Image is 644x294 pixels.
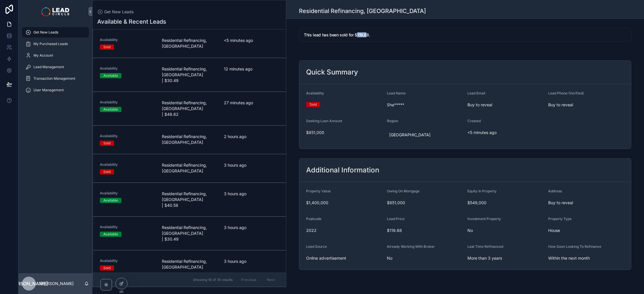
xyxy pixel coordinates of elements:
span: Property Value [306,189,331,193]
div: Sold [103,265,111,271]
span: Address [548,189,562,193]
span: 3 hours ago [224,191,279,197]
span: $851,000 [387,200,463,206]
a: AvailabilityAvailableResidential Refinancing, [GEOGRAPHIC_DATA] | $30.4912 minutes ago [93,58,286,92]
a: AvailabilityAvailableResidential Refinancing, [GEOGRAPHIC_DATA] | $40.583 hours ago [93,183,286,217]
h1: Available & Recent Leads [97,18,166,26]
a: AvailabilityAvailableResidential Refinancing, [GEOGRAPHIC_DATA] | $48.6227 minutes ago [93,92,286,126]
a: User Management [22,85,89,95]
h5: This lead has been sold for $119.88. [304,33,626,37]
span: $549,000 [467,200,544,206]
a: Get New Leads [97,9,134,15]
span: 12 minutes ago [224,66,279,72]
span: No [467,228,544,233]
a: AvailabilitySoldResidential Refinancing, [GEOGRAPHIC_DATA]2 hours ago [93,126,286,154]
span: Availability [306,91,324,95]
span: Availability [100,66,155,71]
a: AvailabilitySoldResidential Refinancing, [GEOGRAPHIC_DATA]3 hours ago [93,250,286,279]
span: My Purchased Leads [33,42,68,46]
div: Available [103,198,118,203]
span: Created [467,119,481,123]
span: Get New Leads [104,9,134,15]
div: Available [103,73,118,78]
span: 2022 [306,228,382,233]
span: <5 minutes ago [467,130,544,135]
span: Lead Managament [33,65,64,69]
span: [GEOGRAPHIC_DATA] [389,132,430,138]
span: Equity In Property [467,189,497,193]
span: Buy to reveal [548,102,624,108]
span: No [387,255,463,261]
span: Availability [100,38,155,42]
div: Sold [103,44,111,50]
span: Showing 18 of 18 results [193,278,233,282]
span: Transaction Management [33,76,75,81]
span: 3 hours ago [224,162,279,168]
span: Buy to reveal [467,102,544,108]
span: Residential Refinancing, [GEOGRAPHIC_DATA] [162,258,217,270]
span: Availability [100,100,155,105]
span: Availability [100,162,155,167]
span: User Management [33,88,64,92]
span: Lead Price [387,217,405,221]
span: Availability [100,225,155,229]
a: AvailabilitySoldResidential Refinancing, [GEOGRAPHIC_DATA]<5 minutes ago [93,29,286,58]
span: Last Time Refinanced [467,244,503,249]
span: Property Type [548,217,572,221]
span: Availability [100,191,155,196]
span: Lead Phone (Verified) [548,91,584,95]
span: Online advertisement [306,255,382,261]
a: Transaction Management [22,73,89,84]
span: Residential Refinancing, [GEOGRAPHIC_DATA] | $48.62 [162,100,217,117]
span: 2 hours ago [224,134,279,139]
img: App logo [42,7,69,16]
h2: Quick Summary [306,68,358,77]
div: Sold [310,102,317,107]
span: My Account [33,53,53,58]
span: Lead Source [306,244,327,249]
span: 3 hours ago [224,258,279,264]
a: AvailabilityAvailableResidential Refinancing, [GEOGRAPHIC_DATA] | $30.493 hours ago [93,217,286,250]
span: Lead Email [467,91,485,95]
span: Buy to reveal [548,200,624,206]
span: Owing On Mortgage [387,189,420,193]
a: My Account [22,50,89,61]
span: Residential Refinancing, [GEOGRAPHIC_DATA] | $30.49 [162,66,217,83]
span: How Soon Looking To Refinance [548,244,601,249]
span: $119.88 [387,228,463,233]
span: 27 minutes ago [224,100,279,106]
span: Residential Refinancing, [GEOGRAPHIC_DATA] [162,162,217,174]
span: Postcode [306,217,321,221]
span: Already Working With Broker [387,244,435,249]
span: $1,400,000 [306,200,382,206]
h1: Residential Refinancing, [GEOGRAPHIC_DATA] [299,7,426,15]
h2: Additional Information [306,165,379,175]
span: Residential Refinancing, [GEOGRAPHIC_DATA] | $30.49 [162,225,217,242]
div: Available [103,107,118,112]
span: Investment Property [467,217,501,221]
span: Region [387,119,398,123]
span: <5 minutes ago [224,38,279,43]
div: Sold [103,169,111,174]
div: Available [103,232,118,237]
a: My Purchased Leads [22,39,89,49]
a: Get New Leads [22,27,89,38]
span: $851,000 [306,130,382,135]
span: Within the next month [548,255,624,261]
span: Residential Refinancing, [GEOGRAPHIC_DATA] [162,134,217,145]
span: Residential Refinancing, [GEOGRAPHIC_DATA] | $40.58 [162,191,217,208]
div: scrollable content [18,23,92,103]
span: [PERSON_NAME] [10,280,48,287]
span: Seeking Loan Amount [306,119,342,123]
span: Get New Leads [33,30,58,35]
span: Residential Refinancing, [GEOGRAPHIC_DATA] [162,38,217,49]
span: Availability [100,134,155,138]
span: Lead Name [387,91,406,95]
span: More than 3 years [467,255,544,261]
p: [PERSON_NAME] [40,281,74,286]
span: Availability [100,258,155,263]
a: Lead Managament [22,62,89,72]
div: Sold [103,141,111,146]
span: House [548,228,624,233]
a: AvailabilitySoldResidential Refinancing, [GEOGRAPHIC_DATA]3 hours ago [93,154,286,183]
